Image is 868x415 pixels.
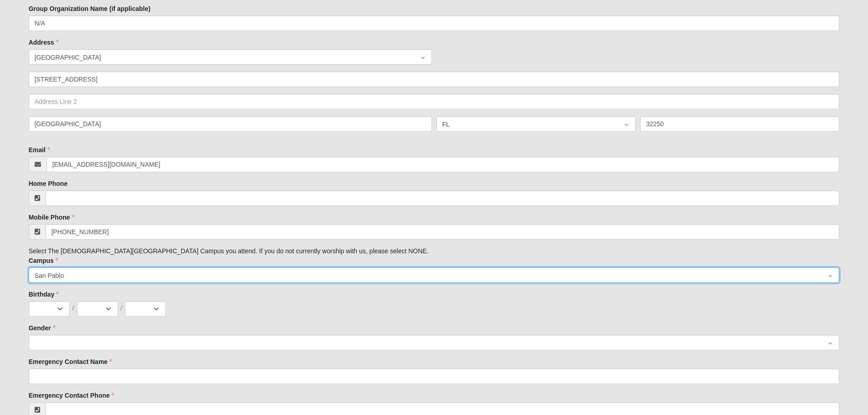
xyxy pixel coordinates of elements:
label: Emergency Contact Name [29,357,113,366]
input: Address Line 2 [29,94,840,109]
label: Home Phone [29,179,68,188]
label: Gender [29,323,56,333]
label: Campus [29,256,58,265]
label: Address [29,38,59,47]
span: / [121,303,123,313]
input: Zip [640,116,839,132]
span: United States [35,52,410,62]
label: Email [29,145,50,154]
label: Group Organization Name (if applicable) [29,4,151,13]
span: San Pablo [35,271,817,281]
span: / [72,303,74,313]
span: FL [442,119,613,129]
input: City [29,116,432,132]
label: Emergency Contact Phone [29,391,114,400]
label: Birthday [29,290,59,299]
input: Address Line 1 [29,72,840,87]
label: Mobile Phone [29,213,75,222]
